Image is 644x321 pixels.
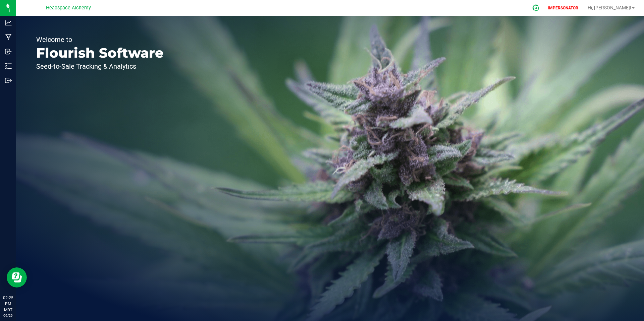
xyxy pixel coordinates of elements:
inline-svg: Inventory [5,63,12,69]
iframe: Resource center [7,267,27,287]
p: IMPERSONATOR [545,5,581,11]
inline-svg: Manufacturing [5,34,12,41]
div: Manage settings [531,4,541,11]
span: Hi, [PERSON_NAME]! [588,5,631,10]
p: 09/29 [3,313,13,318]
span: Headspace Alchemy [46,5,91,11]
inline-svg: Outbound [5,77,12,84]
p: Seed-to-Sale Tracking & Analytics [36,63,164,70]
inline-svg: Analytics [5,19,12,26]
p: Welcome to [36,36,164,43]
inline-svg: Inbound [5,48,12,55]
p: Flourish Software [36,46,164,60]
p: 02:25 PM MDT [3,295,13,313]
